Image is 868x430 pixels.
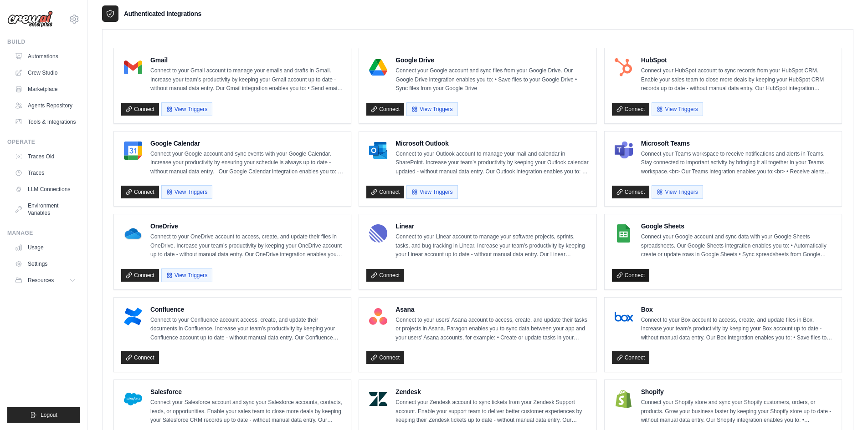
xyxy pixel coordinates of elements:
a: Tools & Integrations [11,115,80,129]
a: Connect [366,186,404,198]
h4: Google Calendar [150,139,344,148]
img: Logo [7,10,53,28]
img: Google Sheets Logo [615,224,633,243]
p: Connect your Salesforce account and sync your Salesforce accounts, contacts, leads, or opportunit... [150,398,344,425]
img: Gmail Logo [124,58,142,76]
a: LLM Connections [11,182,80,197]
a: Environment Variables [11,198,80,220]
div: Manage [7,229,80,237]
p: Connect to your Confluence account access, create, and update their documents in Confluence. Incr... [150,316,344,343]
p: Connect to your OneDrive account to access, create, and update their files in OneDrive. Increase ... [150,233,344,259]
button: View Triggers [652,185,703,199]
h3: Authenticated Integrations [124,9,201,18]
h4: Gmail [150,56,344,65]
img: Shopify Logo [615,390,633,408]
button: View Triggers [161,102,212,116]
p: Connect to your Outlook account to manage your mail and calendar in SharePoint. Increase your tea... [395,150,589,177]
p: Connect your Teams workspace to receive notifications and alerts in Teams. Stay connected to impo... [641,150,834,177]
a: Connect [121,186,159,198]
h4: Linear [395,222,589,231]
p: Connect your Google account and sync data with your Google Sheets spreadsheets. Our Google Sheets... [641,233,834,259]
p: Connect to your Linear account to manage your software projects, sprints, tasks, and bug tracking... [395,233,589,259]
a: Usage [11,240,80,255]
p: Connect your Google account and sync files from your Google Drive. Our Google Drive integration e... [395,66,589,93]
button: View Triggers [161,268,212,282]
h4: HubSpot [641,56,834,65]
img: Microsoft Teams Logo [615,142,633,160]
h4: Asana [395,305,589,314]
img: Google Drive Logo [369,58,387,76]
a: Automations [11,49,80,64]
a: Connect [612,269,650,282]
a: Crew Studio [11,66,80,80]
p: Connect your Google account and sync events with your Google Calendar. Increase your productivity... [150,150,344,177]
a: Connect [121,351,159,364]
a: Settings [11,257,80,271]
p: Connect your HubSpot account to sync records from your HubSpot CRM. Enable your sales team to clo... [641,66,834,93]
button: View Triggers [161,185,212,199]
a: Connect [366,351,404,364]
a: Agents Repository [11,98,80,113]
h4: OneDrive [150,222,344,231]
p: Connect to your users’ Asana account to access, create, and update their tasks or projects in Asa... [395,316,589,343]
h4: Google Drive [395,56,589,65]
h4: Confluence [150,305,344,314]
p: Connect to your Gmail account to manage your emails and drafts in Gmail. Increase your team’s pro... [150,66,344,93]
p: Connect to your Box account to access, create, and update files in Box. Increase your team’s prod... [641,316,834,343]
img: Asana Logo [369,308,387,326]
img: OneDrive Logo [124,224,142,243]
h4: Zendesk [395,387,589,396]
div: Build [7,38,80,46]
img: Confluence Logo [124,308,142,326]
button: View Triggers [652,102,703,116]
span: Logout [41,411,57,419]
button: View Triggers [406,185,457,199]
img: Box Logo [615,308,633,326]
span: Resources [28,277,54,284]
img: HubSpot Logo [615,58,633,76]
h4: Microsoft Outlook [395,139,589,148]
h4: Google Sheets [641,222,834,231]
a: Traces Old [11,149,80,164]
img: Microsoft Outlook Logo [369,142,387,160]
button: Resources [11,273,80,288]
a: Connect [612,103,650,116]
a: Connect [612,351,650,364]
img: Google Calendar Logo [124,142,142,160]
h4: Microsoft Teams [641,139,834,148]
a: Connect [612,186,650,198]
a: Connect [121,103,159,116]
a: Marketplace [11,82,80,96]
a: Traces [11,166,80,180]
h4: Box [641,305,834,314]
a: Connect [366,103,404,116]
button: Logout [7,407,80,423]
a: Connect [366,269,404,282]
img: Linear Logo [369,224,387,243]
h4: Salesforce [150,387,344,396]
button: View Triggers [406,102,457,116]
img: Salesforce Logo [124,390,142,408]
h4: Shopify [641,387,834,396]
img: Zendesk Logo [369,390,387,408]
div: Operate [7,138,80,146]
p: Connect your Zendesk account to sync tickets from your Zendesk Support account. Enable your suppo... [395,398,589,425]
a: Connect [121,269,159,282]
p: Connect your Shopify store and sync your Shopify customers, orders, or products. Grow your busine... [641,398,834,425]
